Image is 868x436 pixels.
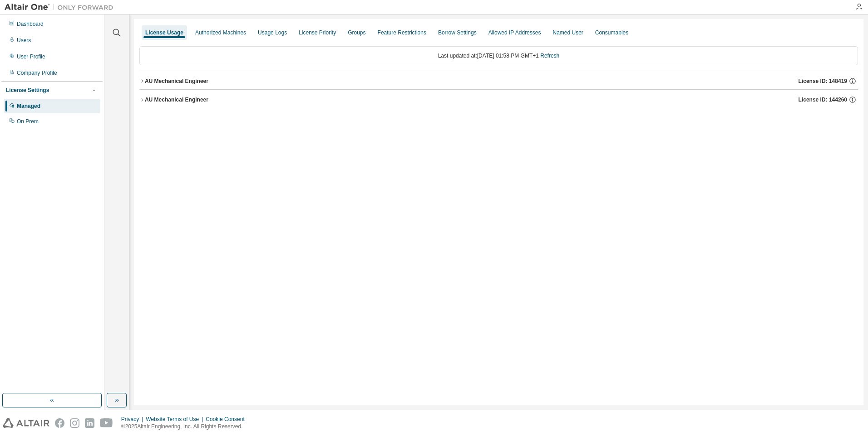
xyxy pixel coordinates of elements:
div: Dashboard [17,20,44,28]
div: Usage Logs [258,29,287,36]
button: AU Mechanical EngineerLicense ID: 144260 [139,90,858,110]
div: Feature Restrictions [378,29,426,36]
a: Refresh [540,53,559,59]
img: linkedin.svg [85,418,94,428]
div: Authorized Machines [195,29,246,36]
div: Privacy [121,416,146,423]
div: Users [17,37,31,44]
div: On Prem [17,118,39,125]
div: Named User [552,29,583,36]
div: License Usage [145,29,183,36]
p: © 2025 Altair Engineering, Inc. All Rights Reserved. [121,423,250,431]
div: AU Mechanical Engineer [145,78,208,85]
div: Consumables [595,29,628,36]
div: Allowed IP Addresses [488,29,541,36]
div: License Settings [6,87,49,94]
div: Last updated at: [DATE] 01:58 PM GMT+1 [139,46,858,65]
div: Borrow Settings [438,29,477,36]
div: Website Terms of Use [146,416,206,423]
button: AU Mechanical EngineerLicense ID: 148419 [139,71,858,91]
img: instagram.svg [70,418,79,428]
img: Altair One [5,3,118,12]
div: License Priority [299,29,336,36]
div: AU Mechanical Engineer [145,96,208,103]
span: License ID: 148419 [799,78,847,85]
div: User Profile [17,53,45,60]
div: Managed [17,102,40,110]
img: youtube.svg [100,418,113,428]
div: Cookie Consent [206,416,250,423]
div: Company Profile [17,69,57,77]
img: facebook.svg [55,418,64,428]
div: Groups [348,29,365,36]
img: altair_logo.svg [3,418,49,428]
span: License ID: 144260 [799,96,847,103]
